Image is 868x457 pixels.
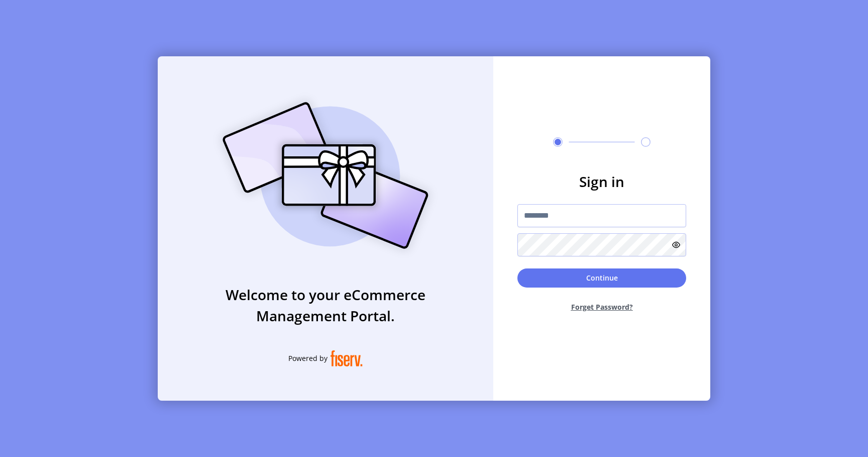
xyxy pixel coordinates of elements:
h3: Sign in [517,171,686,192]
img: card_Illustration.svg [207,91,444,260]
span: Powered by [288,353,328,363]
button: Continue [517,268,686,288]
button: Forget Password? [517,294,686,320]
h3: Welcome to your eCommerce Management Portal. [158,284,493,326]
